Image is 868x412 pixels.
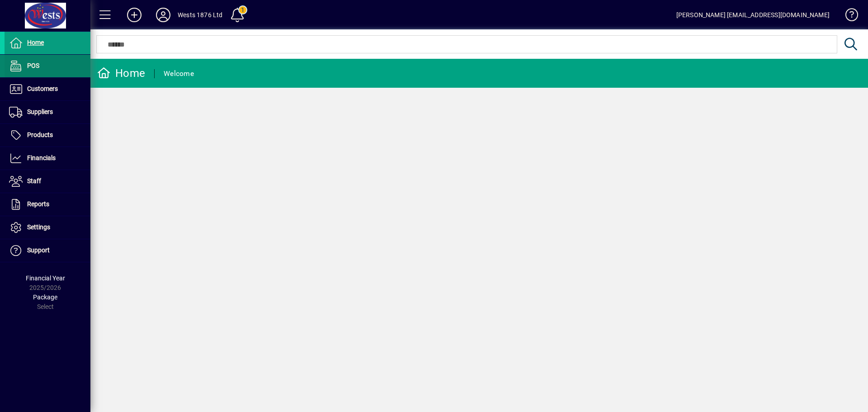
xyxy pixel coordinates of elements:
a: Customers [5,78,90,100]
span: Financials [27,154,56,161]
span: Reports [27,200,49,208]
div: Wests 1876 Ltd [178,8,222,22]
a: Knowledge Base [839,2,857,31]
span: Financial Year [26,275,65,282]
div: [PERSON_NAME] [EMAIL_ADDRESS][DOMAIN_NAME] [676,8,830,22]
span: Package [33,294,57,301]
a: Suppliers [5,101,90,123]
span: Staff [27,177,41,185]
button: Add [120,7,149,23]
div: Home [97,66,145,81]
span: Support [27,246,50,254]
a: Products [5,124,90,147]
span: Settings [27,223,50,231]
span: Home [27,39,44,46]
span: Products [27,131,53,138]
div: Welcome [164,66,194,81]
a: Support [5,239,90,262]
span: Customers [27,85,58,92]
a: Settings [5,216,90,239]
span: Suppliers [27,108,53,115]
span: POS [27,62,39,69]
a: Staff [5,170,90,193]
a: Financials [5,147,90,170]
a: POS [5,55,90,77]
a: Reports [5,193,90,216]
button: Profile [149,7,178,23]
